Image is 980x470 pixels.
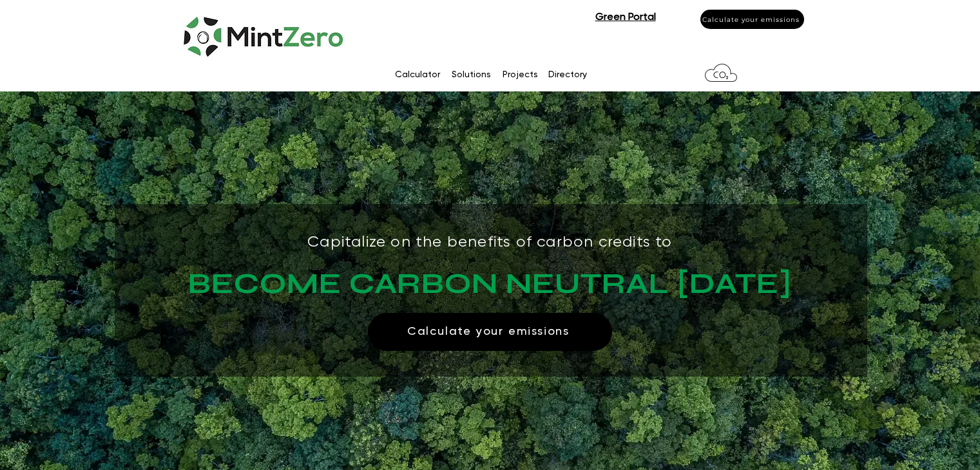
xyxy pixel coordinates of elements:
span: BECOME CARBON NEUTRAL [DATE] [188,266,791,301]
span: Green Portal [595,12,656,23]
a: Directory [542,65,592,84]
a: Calculate your emissions [700,10,804,29]
nav: Site [328,65,653,84]
span: Calculate your emissions [407,324,570,339]
p: Solutions [445,65,497,84]
a: Calculator [389,65,445,84]
a: Green Portal [595,10,656,23]
span: Capitalize on the benefits of carbon credits to [307,234,672,250]
p: Projects [496,65,544,84]
p: Calculator [389,65,447,84]
span: Calculate your emissions [702,15,800,24]
a: Calculate your emissions [368,313,612,351]
a: Projects [496,65,542,84]
p: Directory [542,65,593,84]
a: Solutions [445,65,496,84]
img: fgfdg.jpg [182,6,348,61]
